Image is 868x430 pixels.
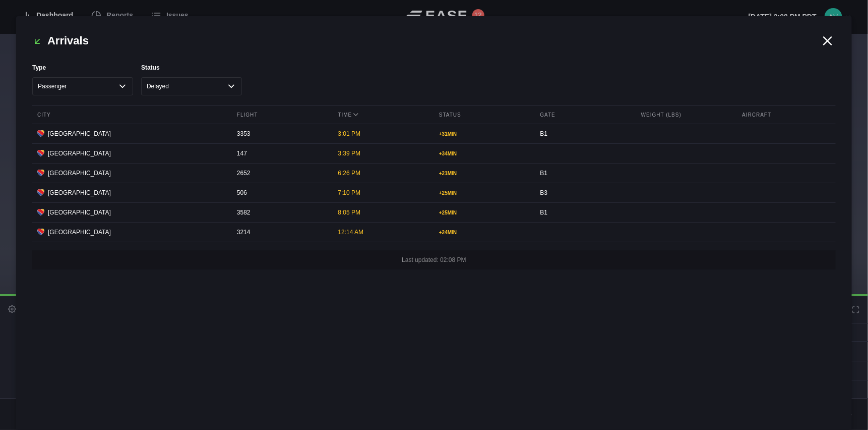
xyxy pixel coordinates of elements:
span: B3 [540,189,548,196]
div: + 21 MIN [439,170,528,177]
h2: Arrivals [32,32,820,49]
div: Flight [232,106,331,124]
div: + 25 MIN [439,189,528,197]
span: 6:26 PM [338,170,361,177]
div: Last updated: 02:08 PM [32,250,836,270]
div: 3353 [232,124,331,143]
div: 147 [232,144,331,163]
div: 506 [232,183,331,202]
span: 12:14 AM [338,229,364,236]
div: Time [333,106,432,124]
span: 8:05 PM [338,209,361,216]
label: Type [32,63,133,72]
div: Weight (lbs) [636,106,735,124]
span: B1 [540,170,548,177]
span: 3:39 PM [338,150,361,157]
span: [GEOGRAPHIC_DATA] [48,228,111,237]
div: + 31 MIN [439,130,528,138]
span: 7:10 PM [338,189,361,196]
span: [GEOGRAPHIC_DATA] [48,149,111,158]
label: Status [141,63,242,72]
div: + 34 MIN [439,150,528,157]
span: [GEOGRAPHIC_DATA] [48,208,111,217]
span: B1 [540,130,548,137]
div: Gate [535,106,634,124]
div: Status [434,106,533,124]
div: 3582 [232,203,331,222]
span: [GEOGRAPHIC_DATA] [48,188,111,197]
div: Aircraft [737,106,836,124]
div: + 25 MIN [439,209,528,217]
div: 2652 [232,164,331,183]
div: + 24 MIN [439,229,528,236]
span: 3:01 PM [338,130,361,137]
span: [GEOGRAPHIC_DATA] [48,169,111,178]
span: B1 [540,209,548,216]
span: [GEOGRAPHIC_DATA] [48,129,111,138]
div: 3214 [232,223,331,242]
div: City [32,106,229,124]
